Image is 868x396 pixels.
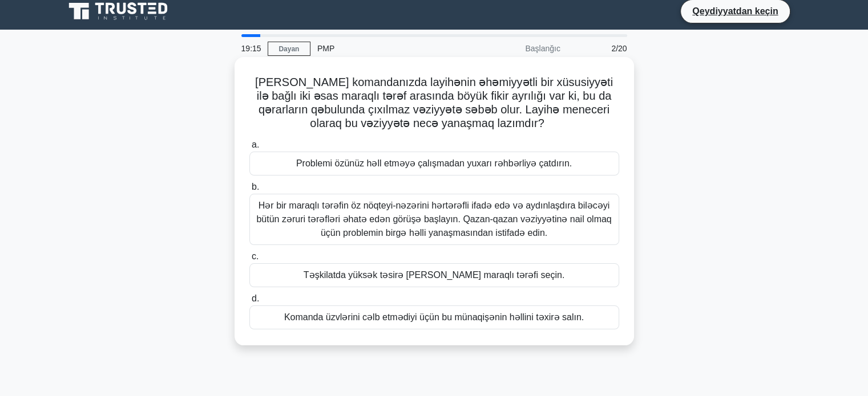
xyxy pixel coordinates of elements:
font: d. [252,293,259,303]
font: Təşkilatda yüksək təsirə [PERSON_NAME] maraqlı tərəfi seçin. [304,270,564,280]
font: Hər bir maraqlı tərəfin öz nöqteyi-nəzərini hərtərəfli ifadə edə və aydınlaşdıra biləcəyi bütün z... [256,201,611,238]
font: Komanda üzvlərini cəlb etmədiyi üçün bu münaqişənin həllini təxirə salın. [284,312,584,322]
a: Dayan [268,42,310,56]
font: Qeydiyyatdan keçin [692,6,778,16]
font: Başlanğıc [525,44,560,53]
a: Qeydiyyatdan keçin [685,4,785,18]
font: 2/20 [611,44,627,53]
font: Dayan [278,45,299,53]
font: c. [252,251,259,261]
font: PMP [317,44,334,53]
font: 19:15 [241,44,261,53]
font: b. [252,182,259,191]
font: [PERSON_NAME] komandanızda layihənin əhəmiyyətli bir xüsusiyyəti ilə bağlı iki əsas maraqlı tərəf... [255,76,613,129]
font: Problemi özünüz həll etməyə çalışmadan yuxarı rəhbərliyə çatdırın. [296,158,572,168]
font: a. [252,140,259,149]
